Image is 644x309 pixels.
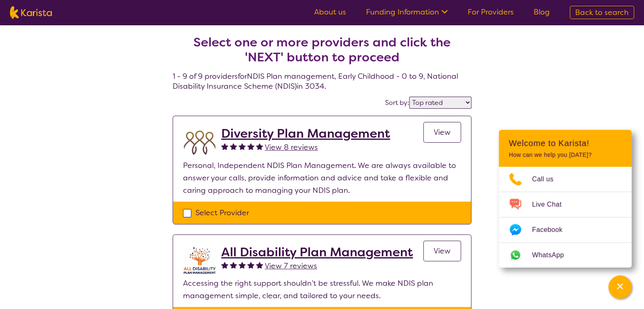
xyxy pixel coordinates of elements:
a: Funding Information [366,7,448,17]
img: fullstar [230,143,237,150]
p: Personal, Independent NDIS Plan Management. We are always available to answer your calls, provide... [183,159,461,197]
img: fullstar [221,261,228,268]
span: Facebook [532,224,572,236]
img: fullstar [221,143,228,150]
img: fullstar [239,143,246,150]
a: Blog [534,7,550,17]
a: Diversity Plan Management [221,126,390,141]
label: Sort by: [385,98,409,107]
a: View [423,122,461,143]
span: View 7 reviews [265,261,317,271]
img: fullstar [247,143,254,150]
ul: Choose channel [499,167,632,268]
button: Channel Menu [608,275,632,299]
span: View [434,127,451,137]
p: Accessing the right support shouldn’t be stressful. We make NDIS plan management simple, clear, a... [183,277,461,302]
a: About us [314,7,346,17]
span: Back to search [575,7,629,17]
img: at5vqv0lot2lggohlylh.jpg [183,245,216,277]
img: fullstar [256,143,263,150]
div: Channel Menu [499,130,632,268]
img: fullstar [247,261,254,268]
img: fullstar [230,261,237,268]
h2: Welcome to Karista! [509,138,622,148]
a: Web link opens in a new tab. [499,243,632,268]
a: View [423,241,461,261]
span: Live Chat [532,198,571,211]
a: View 7 reviews [265,260,317,272]
img: Karista logo [10,6,52,19]
img: fullstar [239,261,246,268]
img: duqvjtfkvnzb31ymex15.png [183,126,216,159]
span: View 8 reviews [265,142,318,152]
img: fullstar [256,261,263,268]
span: WhatsApp [532,249,574,261]
h2: Select one or more providers and click the 'NEXT' button to proceed [183,35,461,65]
p: How can we help you [DATE]? [509,151,622,158]
span: Call us [532,173,563,185]
a: View 8 reviews [265,141,318,153]
a: For Providers [468,7,514,17]
a: All Disability Plan Management [221,245,413,260]
span: View [434,246,451,256]
h4: 1 - 9 of 9 providers for NDIS Plan management , Early Childhood - 0 to 9 , National Disability In... [173,15,471,91]
a: Back to search [570,6,634,19]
